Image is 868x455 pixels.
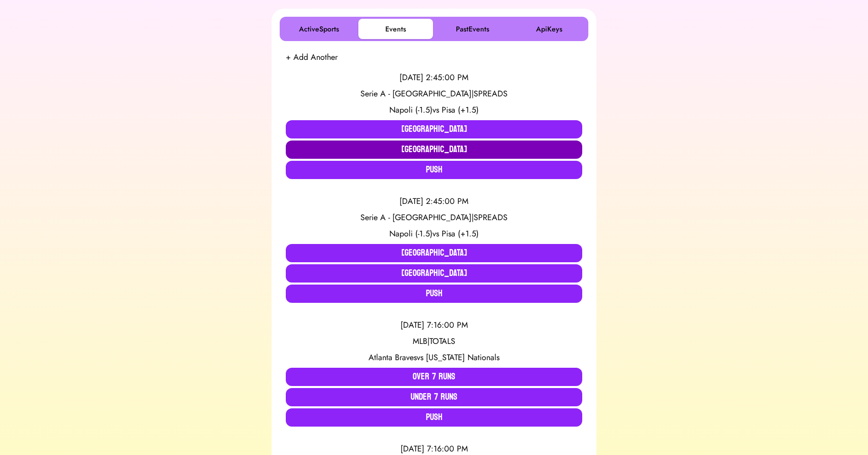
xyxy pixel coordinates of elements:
button: ApiKeys [512,19,586,39]
div: Serie A - [GEOGRAPHIC_DATA] | SPREADS [286,88,582,100]
button: [GEOGRAPHIC_DATA] [286,264,582,283]
div: Serie A - [GEOGRAPHIC_DATA] | SPREADS [286,212,582,224]
button: ActiveSports [282,19,356,39]
span: Pisa (+1.5) [442,228,479,239]
span: Napoli (-1.5) [389,228,432,239]
button: + Add Another [286,51,338,63]
button: Over 7 Runs [286,368,582,386]
div: MLB | TOTALS [286,335,582,347]
button: Push [286,408,582,427]
button: [GEOGRAPHIC_DATA] [286,244,582,262]
div: vs [286,104,582,116]
button: Events [358,19,433,39]
div: vs [286,228,582,240]
div: [DATE] 2:45:00 PM [286,195,582,207]
div: [DATE] 2:45:00 PM [286,72,582,84]
div: [DATE] 7:16:00 PM [286,319,582,331]
button: PastEvents [435,19,510,39]
div: vs [286,352,582,364]
span: Napoli (-1.5) [389,104,432,116]
span: [US_STATE] Nationals [426,352,499,363]
div: [DATE] 7:16:00 PM [286,443,582,455]
span: Pisa (+1.5) [442,104,479,116]
button: Push [286,285,582,303]
button: Under 7 Runs [286,388,582,406]
span: Atlanta Braves [369,352,417,363]
button: Push [286,161,582,179]
button: [GEOGRAPHIC_DATA] [286,141,582,159]
button: [GEOGRAPHIC_DATA] [286,120,582,138]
